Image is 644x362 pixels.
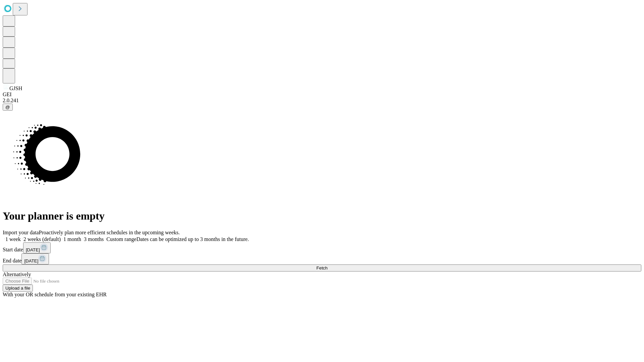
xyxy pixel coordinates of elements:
span: Dates can be optimized up to 3 months in the future. [137,236,249,242]
span: 2 weeks (default) [23,236,61,242]
span: Custom range [106,236,136,242]
span: Import your data [3,230,39,235]
div: GEI [3,92,641,98]
div: 2.0.241 [3,98,641,104]
span: With your OR schedule from your existing EHR [3,292,107,297]
span: Fetch [316,265,327,270]
span: [DATE] [24,258,38,263]
button: [DATE] [23,242,51,253]
span: 1 week [5,236,21,242]
span: GJSH [9,85,22,91]
div: End date [3,253,641,264]
div: Start date [3,242,641,253]
span: 1 month [63,236,81,242]
h1: Your planner is empty [3,210,641,222]
span: Proactively plan more efficient schedules in the upcoming weeks. [39,230,180,235]
button: @ [3,104,13,111]
span: Alternatively [3,271,31,277]
span: [DATE] [26,247,40,252]
button: Fetch [3,264,641,271]
span: 3 months [84,236,104,242]
button: Upload a file [3,285,33,292]
span: @ [5,105,10,110]
button: [DATE] [21,253,49,264]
